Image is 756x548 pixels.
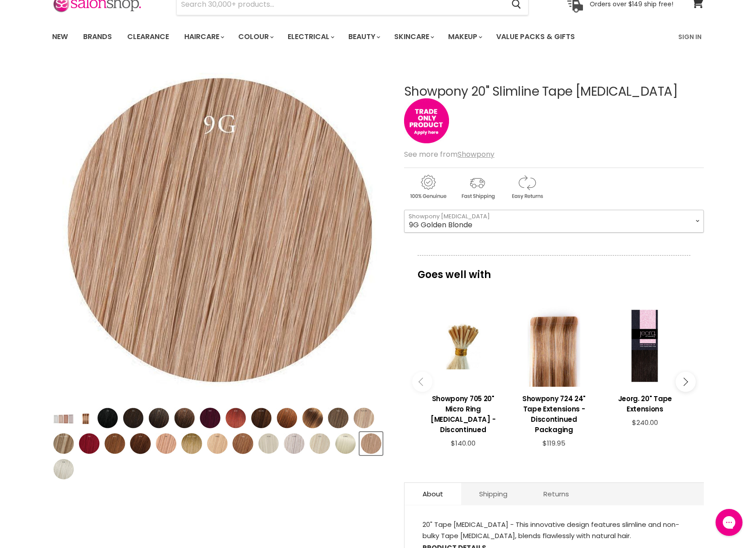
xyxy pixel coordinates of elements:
[200,407,221,429] img: Showpony 20" Slimline Tape Hair Extensions
[181,433,202,454] img: Showpony 20" Slimline Tape Hair Extensions
[231,432,254,455] button: Showpony 20" Slimline Tape Hair Extensions
[711,506,747,539] iframe: Gorgias live chat messenger
[302,407,323,429] img: Showpony 20" Slimline Tape Hair Extensions
[232,433,253,454] img: Showpony 20" Slimline Tape Hair Extensions
[276,407,298,429] img: Showpony 20" Slimline Tape Hair Extensions
[513,387,595,439] a: View product:Showpony 724 24
[353,407,374,429] img: Showpony 20" Slimline Tape Hair Extensions
[513,305,595,387] a: View product:Showpony 724 24
[404,149,494,159] span: See more from
[441,27,488,46] a: Makeup
[422,519,686,542] div: 20" Tape [MEDICAL_DATA] - This innovative design features slimline and non-bulky Tape [MEDICAL_DA...
[454,173,501,201] img: shipping.gif
[103,432,126,455] button: Showpony 20" Slimline Tape Hair Extensions
[525,483,587,505] a: Returns
[76,27,119,46] a: Brands
[276,407,298,429] button: Showpony 20" Slimline Tape Hair Extensions
[404,98,449,143] img: tradeonly_small.jpg
[418,255,690,285] p: Goes well with
[387,27,440,46] a: Skincare
[129,432,152,455] button: Showpony 20" Slimline Tape Hair Extensions
[258,433,279,454] img: Showpony 20" Slimline Tape Hair Extensions
[52,407,75,429] button: Showpony 20" Slimline Tape Hair Extensions
[62,73,377,387] img: Showpony 20" Slimline Tape Hair Extensions
[513,393,595,435] h3: Showpony 724 24" Tape Extensions - Discontinued Packaging
[283,432,306,455] button: Showpony 20" Slimline Tape Hair Extensions
[45,24,627,50] ul: Main menu
[96,407,119,429] button: Showpony 20" Slimline Tape Hair Extensions
[79,407,93,429] img: Showpony 20" Tape Hair Extensions
[328,407,349,429] img: Showpony 20" Slimline Tape Hair Extensions
[41,24,715,50] nav: Main
[342,27,386,46] a: Beauty
[327,407,350,429] button: Showpony 20" Slimline Tape Hair Extensions
[53,407,74,429] img: Showpony 20" Slimline Tape Hair Extensions
[155,432,178,455] button: Showpony 20" Slimline Tape Hair Extensions
[404,173,452,201] img: genuine.gif
[78,407,93,429] button: Showpony 20" Tape Hair Extensions
[461,483,525,505] a: Shipping
[231,27,279,46] a: Colour
[335,433,356,454] img: Showpony 20" Slimline Tape Hair Extensions
[180,432,203,455] button: Showpony 20" Slimline Tape Hair Extensions
[543,438,565,448] span: $119.95
[422,305,504,387] a: View product:Showpony 705 20
[251,407,272,429] img: Showpony 20" Slimline Tape Hair Extensions
[51,404,389,481] div: Product thumbnails
[604,387,686,419] a: View product:Jeorg. 20
[173,407,196,429] button: Showpony 20" Slimline Tape Hair Extensions
[422,387,504,439] a: View product:Showpony 705 20
[45,27,75,46] a: New
[224,407,247,429] button: Showpony 20" Slimline Tape Hair Extensions
[156,433,177,454] img: Showpony 20" Slimline Tape Hair Extensions
[174,407,195,429] img: Showpony 20" Slimline Tape Hair Extensions
[207,433,228,454] img: Showpony 20" Slimline Tape Hair Extensions
[257,432,280,455] button: Showpony 20" Slimline Tape Hair Extensions
[130,433,151,454] img: Showpony 20" Slimline Tape Hair Extensions
[178,27,230,46] a: Haircare
[673,27,707,46] a: Sign In
[199,407,222,429] button: Showpony 20" Slimline Tape Hair Extensions
[632,418,658,427] span: $240.00
[308,432,331,455] button: Showpony 20" Slimline Tape Hair Extensions
[250,407,273,429] button: Showpony 20" Slimline Tape Hair Extensions
[120,27,176,46] a: Clearance
[147,407,170,429] button: Showpony 20" Slimline Tape Hair Extensions
[503,173,551,201] img: returns.gif
[604,393,686,414] h3: Jeorg. 20" Tape Extensions
[360,433,382,454] img: Showpony 20" Slimline Tape Hair Extensions
[52,458,75,481] button: Showpony 20" Slimline Tape Hair Extensions
[352,407,375,429] button: Showpony 20" Slimline Tape Hair Extensions
[360,432,382,455] button: Showpony 20" Slimline Tape Hair Extensions
[334,432,357,455] button: Showpony 20" Slimline Tape Hair Extensions
[301,407,324,429] button: Showpony 20" Slimline Tape Hair Extensions
[52,432,75,455] button: Showpony 20" Slimline Tape Hair Extensions
[104,433,125,454] img: Showpony 20" Slimline Tape Hair Extensions
[52,62,388,398] div: Showpony 20
[458,149,494,159] a: Showpony
[489,27,582,46] a: Value Packs & Gifts
[122,407,145,429] button: Showpony 20" Slimline Tape Hair Extensions
[225,407,246,429] img: Showpony 20" Slimline Tape Hair Extensions
[79,433,100,454] img: Showpony 20" Slimline Tape Hair Extensions
[53,433,74,454] img: Showpony 20" Slimline Tape Hair Extensions
[405,483,461,505] a: About
[422,393,504,435] h3: Showpony 705 20" Micro Ring [MEDICAL_DATA] - Discontinued
[404,85,704,99] h1: Showpony 20" Slimline Tape [MEDICAL_DATA]
[309,433,330,454] img: Showpony 20" Slimline Tape Hair Extensions
[123,407,144,429] img: Showpony 20" Slimline Tape Hair Extensions
[97,407,118,429] img: Showpony 20" Slimline Tape Hair Extensions
[284,433,305,454] img: Showpony 20" Slimline Tape Hair Extensions
[78,432,101,455] button: Showpony 20" Slimline Tape Hair Extensions
[604,305,686,387] a: View product:Jeorg. 20
[281,27,340,46] a: Electrical
[148,407,169,429] img: Showpony 20" Slimline Tape Hair Extensions
[53,459,74,480] img: Showpony 20" Slimline Tape Hair Extensions
[206,432,229,455] button: Showpony 20" Slimline Tape Hair Extensions
[451,438,476,448] span: $140.00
